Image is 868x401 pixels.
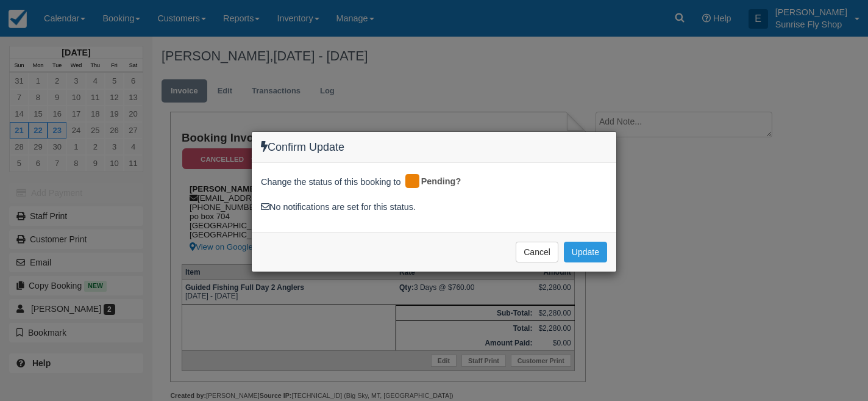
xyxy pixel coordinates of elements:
[261,201,607,214] div: No notifications are set for this status.
[261,141,607,154] h4: Confirm Update
[404,172,470,192] div: Pending?
[261,176,401,192] span: Change the status of this booking to
[564,242,607,262] button: Update
[516,242,558,262] button: Cancel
